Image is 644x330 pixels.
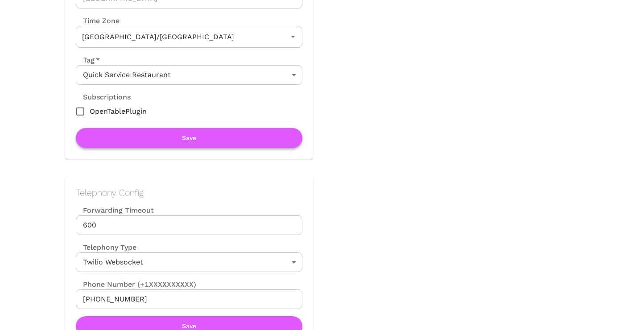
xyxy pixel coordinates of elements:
[287,30,299,43] button: Open
[76,279,302,289] label: Phone Number (+1XXXXXXXXXX)
[76,187,302,198] h2: Telephony Config
[76,242,136,252] label: Telephony Type
[76,252,302,272] div: Twilio Websocket
[76,16,302,26] label: Time Zone
[76,128,302,148] button: Save
[76,92,131,102] label: Subscriptions
[90,106,147,117] span: OpenTablePlugin
[76,65,302,85] div: Quick Service Restaurant
[76,205,302,215] label: Forwarding Timeout
[76,55,100,65] label: Tag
